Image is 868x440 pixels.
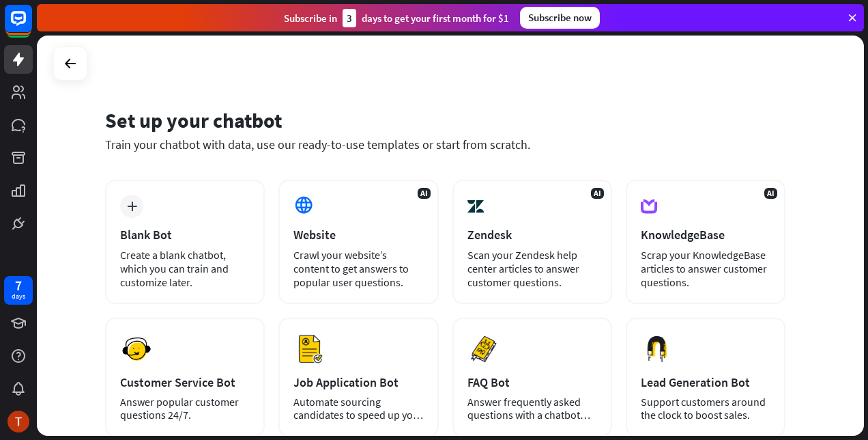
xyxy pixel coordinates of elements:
span: AI [764,188,777,199]
div: Blank Bot [120,227,250,243]
div: days [12,292,25,301]
div: 7 [15,279,22,292]
div: Train your chatbot with data, use our ready-to-use templates or start from scratch. [105,137,785,152]
div: Crawl your website’s content to get answers to popular user questions. [293,248,423,289]
div: Set up your chatbot [105,107,785,133]
span: AI [418,188,431,199]
div: Support customers around the clock to boost sales. [641,396,770,422]
div: Scrap your KnowledgeBase articles to answer customer questions. [641,248,770,289]
div: KnowledgeBase [641,227,770,243]
div: Zendesk [467,227,597,243]
div: Subscribe now [520,7,600,29]
div: FAQ Bot [467,374,597,390]
div: 3 [343,9,356,27]
div: Answer frequently asked questions with a chatbot and save your time. [467,396,597,422]
div: Website [293,227,423,243]
span: AI [591,188,604,199]
div: Scan your Zendesk help center articles to answer customer questions. [467,248,597,289]
div: Answer popular customer questions 24/7. [120,396,250,422]
div: Automate sourcing candidates to speed up your hiring process. [293,396,423,422]
i: plus [127,202,137,211]
div: Create a blank chatbot, which you can train and customize later. [120,248,250,289]
div: Subscribe in days to get your first month for $1 [284,9,509,27]
div: Customer Service Bot [120,374,250,390]
div: Lead Generation Bot [641,374,770,390]
a: 7 days [4,276,33,305]
div: Job Application Bot [293,374,423,390]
